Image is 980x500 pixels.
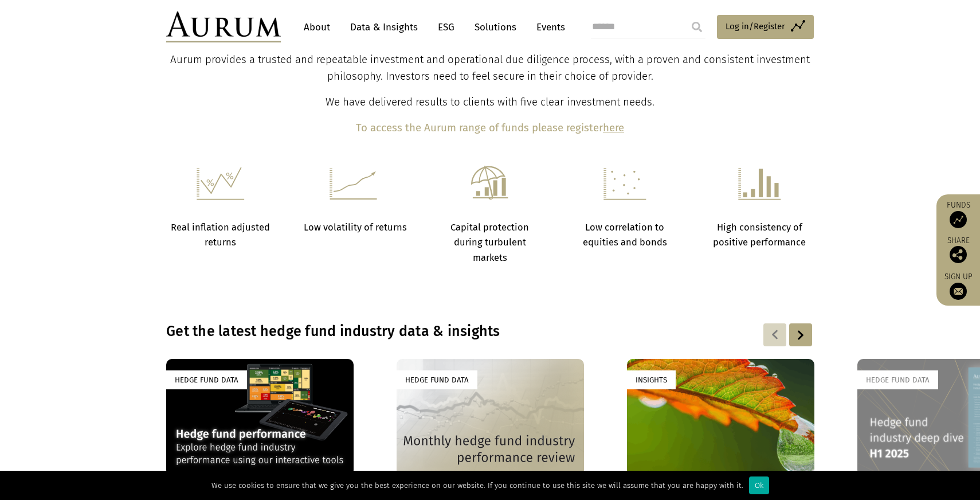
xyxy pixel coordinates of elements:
[857,370,938,389] div: Hedge Fund Data
[432,17,460,38] a: ESG
[950,211,967,228] img: Access Funds
[726,19,785,33] span: Log in/Register
[685,15,708,38] input: Submit
[166,370,247,389] div: Hedge Fund Data
[298,17,336,38] a: About
[950,246,967,263] img: Share this post
[713,222,806,248] strong: High consistency of positive performance
[531,17,565,38] a: Events
[942,237,974,263] div: Share
[344,17,424,38] a: Data & Insights
[166,11,281,42] img: Aurum
[950,283,967,300] img: Sign up to our newsletter
[166,323,666,340] h3: Get the latest hedge fund industry data & insights
[356,122,603,134] b: To access the Aurum range of funds please register
[627,370,676,389] div: Insights
[397,370,477,389] div: Hedge Fund Data
[469,17,522,38] a: Solutions
[304,222,407,233] strong: Low volatility of returns
[326,96,654,108] span: We have delivered results to clients with five clear investment needs.
[942,200,974,228] a: Funds
[603,122,624,134] a: here
[749,476,769,494] div: Ok
[717,15,814,39] a: Log in/Register
[450,222,529,263] strong: Capital protection during turbulent markets
[171,222,270,248] strong: Real inflation adjusted returns
[583,222,667,248] strong: Low correlation to equities and bonds
[942,272,974,300] a: Sign up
